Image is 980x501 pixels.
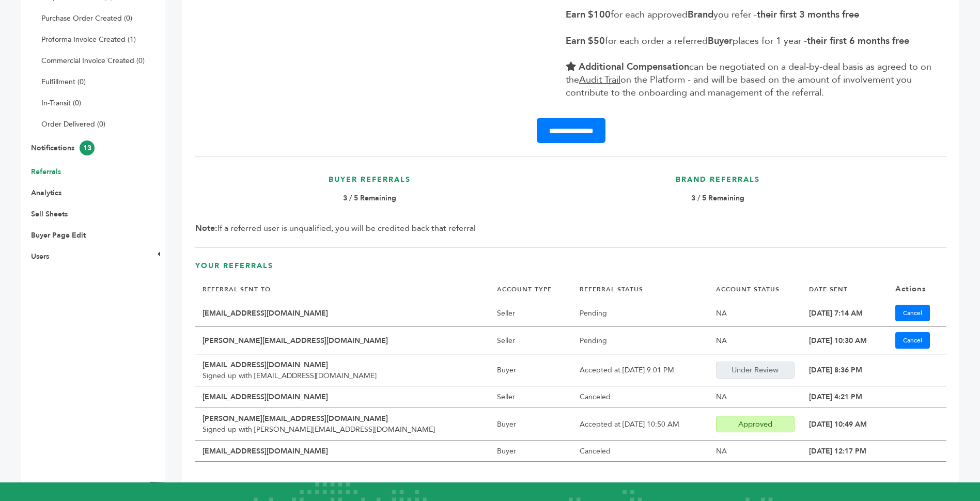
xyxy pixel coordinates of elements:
[895,332,930,349] a: Cancel
[895,305,930,321] a: Cancel
[31,188,61,198] a: Analytics
[566,35,605,48] b: Earn $50
[195,261,946,279] h3: Your Referrals
[708,35,733,48] b: Buyer
[31,230,86,240] a: Buyer Page Edit
[566,8,611,21] b: Earn $100
[31,209,68,219] a: Sell Sheets
[809,419,867,429] a: [DATE] 10:49 AM
[41,77,86,87] a: Fulfillment (0)
[203,308,328,318] b: [EMAIL_ADDRESS][DOMAIN_NAME]
[203,371,377,381] span: Signed up with [EMAIL_ADDRESS][DOMAIN_NAME]
[41,56,145,66] a: Commercial Invoice Created (0)
[716,336,727,346] a: NA
[203,414,388,424] b: [PERSON_NAME][EMAIL_ADDRESS][DOMAIN_NAME]
[41,35,136,44] a: Proforma Invoice Created (1)
[757,8,859,21] b: their first 3 months free
[41,13,132,23] a: Purchase Order Created (0)
[203,336,388,346] b: [PERSON_NAME][EMAIL_ADDRESS][DOMAIN_NAME]
[31,252,49,261] a: Users
[716,446,727,456] a: NA
[31,167,61,177] a: Referrals
[31,143,95,153] a: Notifications13
[41,119,105,129] a: Order Delivered (0)
[809,446,866,456] a: [DATE] 12:17 PM
[203,392,328,402] b: [EMAIL_ADDRESS][DOMAIN_NAME]
[580,285,643,293] a: REFERRAL STATUS
[203,285,271,293] a: REFERRAL SENT TO
[497,308,515,318] a: Seller
[579,73,620,86] u: Audit Trail
[203,446,328,456] b: [EMAIL_ADDRESS][DOMAIN_NAME]
[195,223,476,234] span: If a referred user is unqualified, you will be credited back that referral
[688,8,713,21] b: Brand
[809,336,867,346] a: [DATE] 10:30 AM
[580,392,611,402] a: Canceled
[716,362,795,379] div: Under Review
[343,193,396,203] b: 3 / 5 Remaining
[716,392,727,402] a: NA
[497,365,516,375] a: Buyer
[497,392,515,402] a: Seller
[809,308,863,318] a: [DATE] 7:14 AM
[716,416,795,433] div: Approved
[200,175,538,193] h3: Buyer Referrals
[203,425,435,434] span: Signed up with [PERSON_NAME][EMAIL_ADDRESS][DOMAIN_NAME]
[716,308,727,318] a: NA
[580,308,607,318] a: Pending
[41,98,81,108] a: In-Transit (0)
[203,360,328,370] b: [EMAIL_ADDRESS][DOMAIN_NAME]
[580,336,607,346] a: Pending
[809,392,862,402] a: [DATE] 4:21 PM
[566,8,931,99] span: for each approved you refer - for each order a referred places for 1 year - can be negotiated on ...
[691,193,744,203] b: 3 / 5 Remaining
[497,336,515,346] a: Seller
[580,446,611,456] a: Canceled
[580,365,674,375] a: Accepted at [DATE] 9:01 PM
[716,285,780,293] a: ACCOUNT STATUS
[579,60,689,73] b: Additional Compensation
[80,140,95,155] span: 13
[580,419,679,429] a: Accepted at [DATE] 10:50 AM
[888,278,946,300] th: Actions
[497,446,516,456] a: Buyer
[809,365,862,375] a: [DATE] 8:36 PM
[809,285,848,293] a: DATE SENT
[497,419,516,429] a: Buyer
[497,285,552,293] a: ACCOUNT TYPE
[195,223,217,234] b: Note:
[549,175,886,193] h3: Brand Referrals
[807,35,909,48] b: their first 6 months free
